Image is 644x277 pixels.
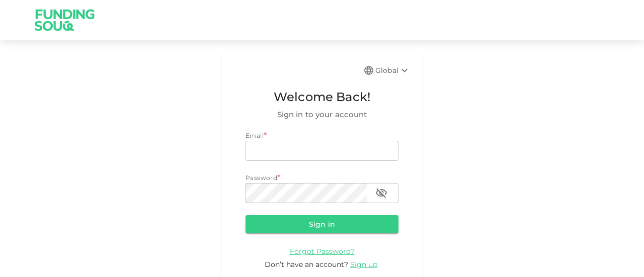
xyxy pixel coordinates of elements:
span: Sign up [350,260,377,269]
span: Password [246,174,277,181]
span: Welcome Back! [246,87,398,107]
input: password [246,183,367,203]
a: Forgot Password? [290,246,355,256]
div: Global [375,64,411,76]
button: Sign in [246,215,398,233]
span: Email [246,132,264,139]
span: Don’t have an account? [265,260,348,269]
input: email [246,141,398,161]
span: Sign in to your account [246,109,398,121]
